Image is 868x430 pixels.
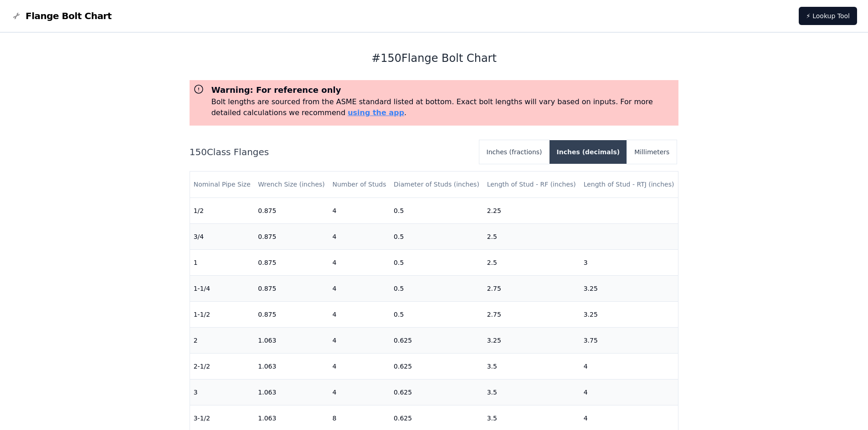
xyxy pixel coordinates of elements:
[254,379,329,405] td: 1.063
[580,249,678,275] td: 3
[190,275,255,301] td: 1-1/4
[254,301,329,327] td: 0.875
[580,275,678,301] td: 3.25
[254,353,329,379] td: 1.063
[483,327,580,353] td: 3.25
[390,249,483,275] td: 0.5
[211,96,675,118] p: Bolt lengths are sourced from the ASME standard listed at bottom. Exact bolt lengths will vary ba...
[483,275,580,301] td: 2.75
[329,301,390,327] td: 4
[483,197,580,223] td: 2.25
[329,172,390,197] th: Number of Studs
[799,7,857,25] a: ⚡ Lookup Tool
[329,275,390,301] td: 4
[190,249,255,275] td: 1
[390,172,483,197] th: Diameter of Studs (inches)
[483,353,580,379] td: 3.5
[329,353,390,379] td: 4
[479,140,550,164] button: Inches (fractions)
[190,197,255,223] td: 1/2
[483,223,580,249] td: 2.5
[329,379,390,405] td: 4
[329,327,390,353] td: 4
[211,84,675,96] h3: Warning: For reference only
[190,301,255,327] td: 1-1/2
[483,249,580,275] td: 2.5
[190,146,472,158] h2: 150 Class Flanges
[190,379,255,405] td: 3
[26,10,112,22] span: Flange Bolt Chart
[190,172,255,197] th: Nominal Pipe Size
[550,140,627,164] button: Inches (decimals)
[190,223,255,249] td: 3/4
[580,172,678,197] th: Length of Stud - RTJ (inches)
[11,10,112,22] a: Flange Bolt Chart LogoFlange Bolt Chart
[11,10,22,21] img: Flange Bolt Chart Logo
[390,275,483,301] td: 0.5
[329,223,390,249] td: 4
[190,327,255,353] td: 2
[254,197,329,223] td: 0.875
[483,301,580,327] td: 2.75
[580,353,678,379] td: 4
[390,379,483,405] td: 0.625
[627,140,677,164] button: Millimeters
[483,379,580,405] td: 3.5
[390,327,483,353] td: 0.625
[190,51,679,66] h1: # 150 Flange Bolt Chart
[254,172,329,197] th: Wrench Size (inches)
[390,301,483,327] td: 0.5
[390,197,483,223] td: 0.5
[348,108,404,117] a: using the app
[390,353,483,379] td: 0.625
[329,249,390,275] td: 4
[390,223,483,249] td: 0.5
[190,353,255,379] td: 2-1/2
[580,301,678,327] td: 3.25
[254,275,329,301] td: 0.875
[254,327,329,353] td: 1.063
[483,172,580,197] th: Length of Stud - RF (inches)
[580,379,678,405] td: 4
[580,327,678,353] td: 3.75
[254,223,329,249] td: 0.875
[329,197,390,223] td: 4
[254,249,329,275] td: 0.875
